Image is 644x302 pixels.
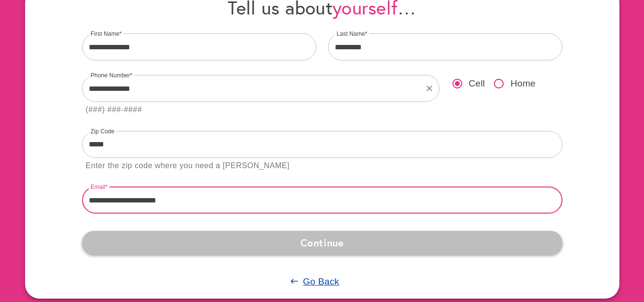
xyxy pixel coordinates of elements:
[90,234,555,251] span: Continue
[469,77,485,91] span: Cell
[510,77,535,91] span: Home
[303,276,339,287] u: Go Back
[86,103,142,116] div: (###) ###-####
[86,159,290,173] div: Enter the zip code where you need a [PERSON_NAME]
[82,231,562,254] button: Continue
